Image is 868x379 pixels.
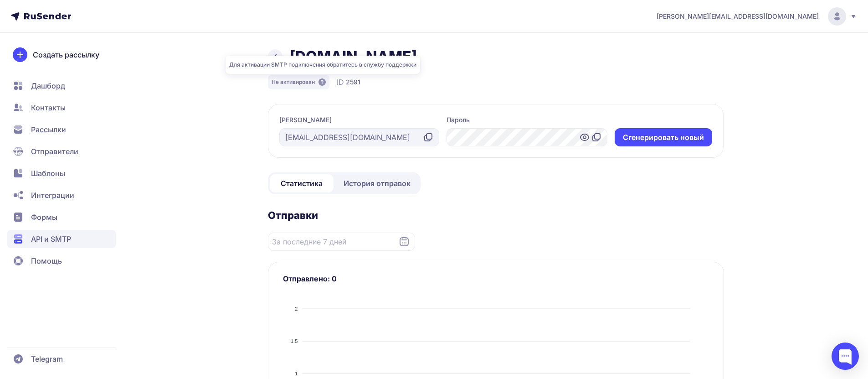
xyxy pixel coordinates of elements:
span: Не активирован [272,78,315,86]
h1: [DOMAIN_NAME] [290,47,417,66]
h3: Отправлено: 0 [283,273,709,284]
span: Создать рассылку [33,49,99,60]
a: Статистика [270,174,334,192]
label: Пароль [447,115,470,125]
span: [PERSON_NAME][EMAIL_ADDRESS][DOMAIN_NAME] [657,12,819,21]
span: Дашборд [31,80,65,91]
div: ID [337,77,360,88]
span: Статистика [281,178,323,189]
tspan: 1 [295,371,298,376]
h2: Отправки [268,209,724,222]
span: Контакты [31,102,66,113]
span: Шаблоны [31,168,65,179]
button: Cгенерировать новый [615,128,712,146]
span: Формы [31,212,57,223]
a: Telegram [7,350,116,368]
span: Рассылки [31,124,66,135]
span: API и SMTP [31,234,71,244]
span: Интеграции [31,190,74,201]
span: Отправители [31,146,78,157]
span: Telegram [31,353,63,364]
label: [PERSON_NAME] [279,115,332,125]
tspan: 1.5 [291,338,298,344]
span: Помощь [31,255,62,266]
input: Datepicker input [268,233,415,251]
a: История отправок [335,174,419,192]
span: История отправок [344,178,411,189]
tspan: 2 [295,306,298,312]
span: 2591 [346,78,360,87]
